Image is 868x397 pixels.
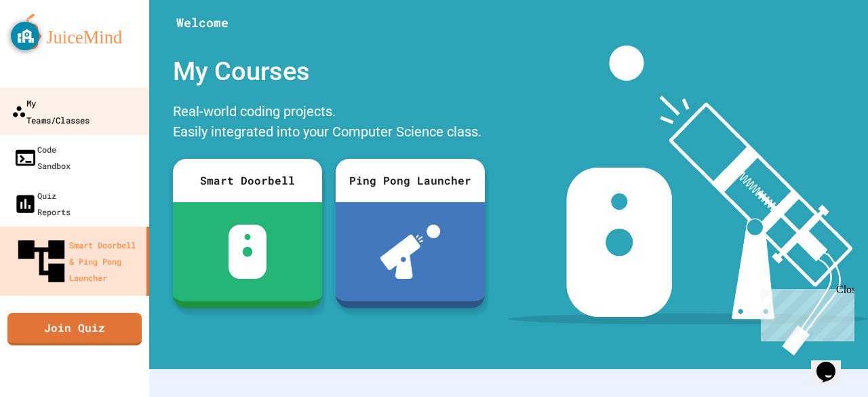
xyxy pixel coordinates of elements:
[14,187,71,220] div: Quiz Reports
[755,284,854,341] iframe: chat widget
[509,45,868,356] img: banner-image-my-projects.png
[229,225,267,279] img: sdb-white.svg
[7,313,142,345] a: Join Quiz
[12,94,90,128] div: My Teams/Classes
[811,343,854,383] iframe: chat widget
[14,141,71,174] div: Code Sandbox
[173,159,322,202] div: Smart Doorbell
[14,14,136,49] img: logo-orange.svg
[336,159,485,202] div: Ping Pong Launcher
[14,233,141,289] div: Smart Doorbell & Ping Pong Launcher
[166,98,492,149] div: Real-world coding projects. Easily integrated into your Computer Science class.
[166,45,492,98] div: My Courses
[380,225,441,279] img: ppl-with-ball.png
[5,5,94,86] div: Chat with us now!Close
[11,22,39,50] button: GoGuardian Privacy Information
